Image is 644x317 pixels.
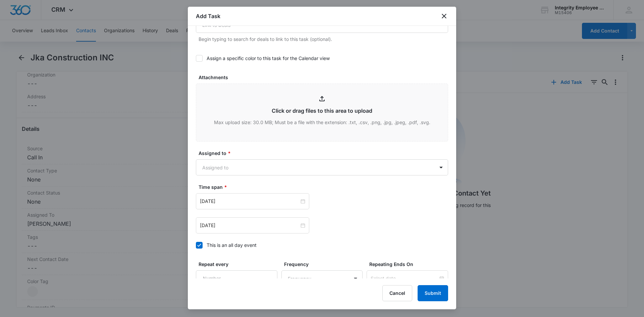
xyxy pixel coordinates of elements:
[199,150,451,157] label: Assigned to
[196,12,220,20] h1: Add Task
[196,55,448,62] label: Assign a specific color to this task for the Calendar view
[369,261,451,268] label: Repeating Ends On
[199,36,448,43] p: Begin typing to search for deals to link to this task (optional).
[200,222,299,229] input: Oct 9, 2025
[200,198,299,205] input: Oct 9, 2025
[199,74,451,81] label: Attachments
[284,261,366,268] label: Frequency
[207,242,257,249] div: This is an all day event
[440,12,448,20] button: close
[371,275,438,282] input: Select date
[418,285,448,301] button: Submit
[196,270,277,286] input: Number
[382,285,412,301] button: Cancel
[199,261,280,268] label: Repeat every
[199,183,451,191] label: Time span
